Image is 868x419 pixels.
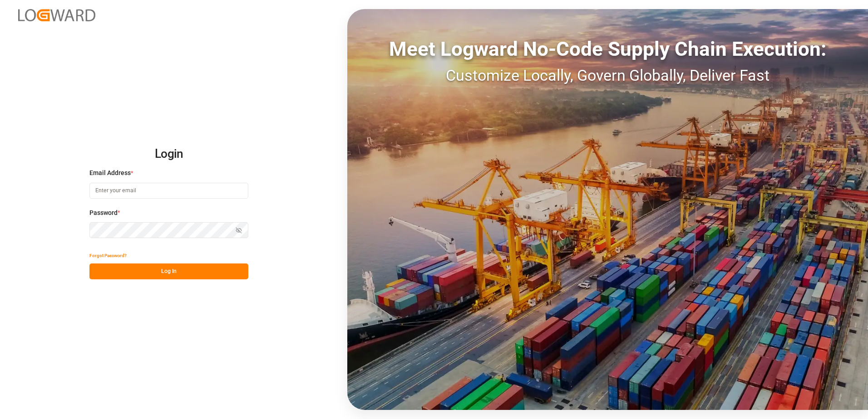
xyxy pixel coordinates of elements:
[89,248,127,263] button: Forgot Password?
[89,168,131,178] span: Email Address
[89,140,248,169] h2: Login
[89,263,248,279] button: Log In
[347,34,868,64] div: Meet Logward No-Code Supply Chain Execution:
[89,183,248,199] input: Enter your email
[89,208,118,218] span: Password
[18,9,95,21] img: Logward_new_orange.png
[347,64,868,87] div: Customize Locally, Govern Globally, Deliver Fast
